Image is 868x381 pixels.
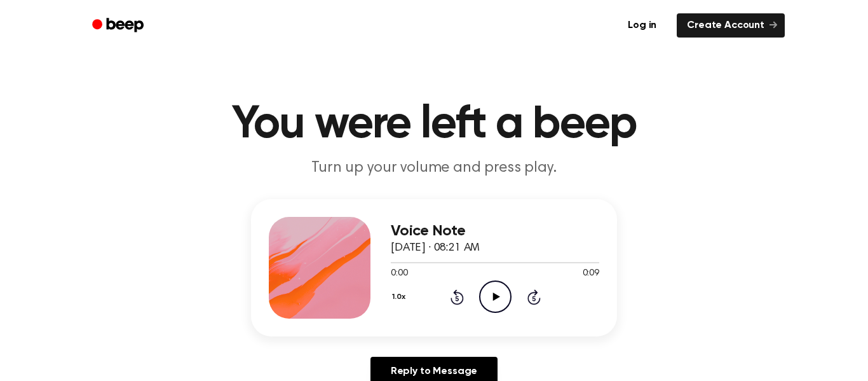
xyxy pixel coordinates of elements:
button: 1.0x [391,286,410,308]
h3: Voice Note [391,223,599,240]
a: Beep [83,13,155,38]
span: [DATE] · 08:21 AM [391,242,480,254]
a: Create Account [677,13,785,38]
p: Turn up your volume and press play. [190,158,678,179]
span: 0:09 [583,267,599,281]
h1: You were left a beep [109,102,759,148]
span: 0:00 [391,267,407,281]
a: Log in [615,11,669,40]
